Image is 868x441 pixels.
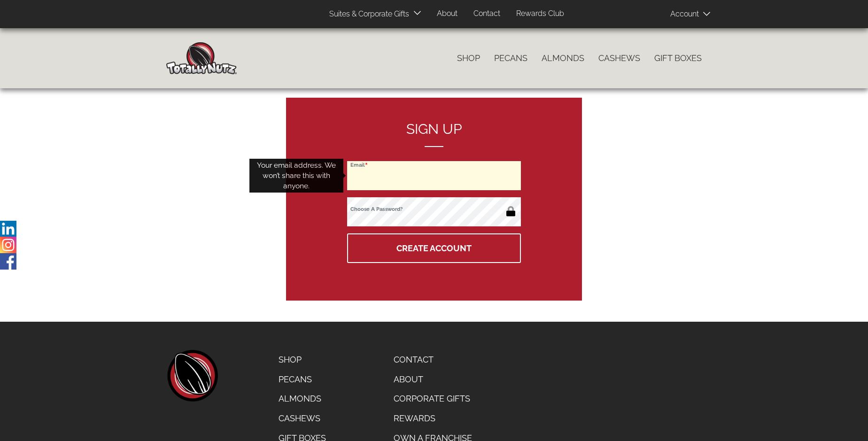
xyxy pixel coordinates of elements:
div: Your email address. We won’t share this with anyone. [249,159,343,193]
a: Rewards [387,409,479,428]
a: About [387,370,479,389]
a: About [430,5,465,23]
input: Email [347,161,521,190]
a: Pecans [487,48,535,68]
a: Cashews [271,409,333,428]
a: Almonds [535,48,591,68]
a: Pecans [271,370,333,389]
a: Contact [387,350,479,370]
a: Corporate Gifts [387,389,479,409]
a: Cashews [591,48,647,68]
a: Shop [450,48,487,68]
a: Suites & Corporate Gifts [322,5,412,23]
button: Create Account [347,233,521,263]
a: Rewards Club [509,5,571,23]
h2: Sign up [347,121,521,147]
a: Contact [466,5,507,23]
a: Almonds [271,389,333,409]
a: Shop [271,350,333,370]
a: Gift Boxes [647,48,709,68]
a: home [166,350,218,402]
img: Home [166,42,237,74]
